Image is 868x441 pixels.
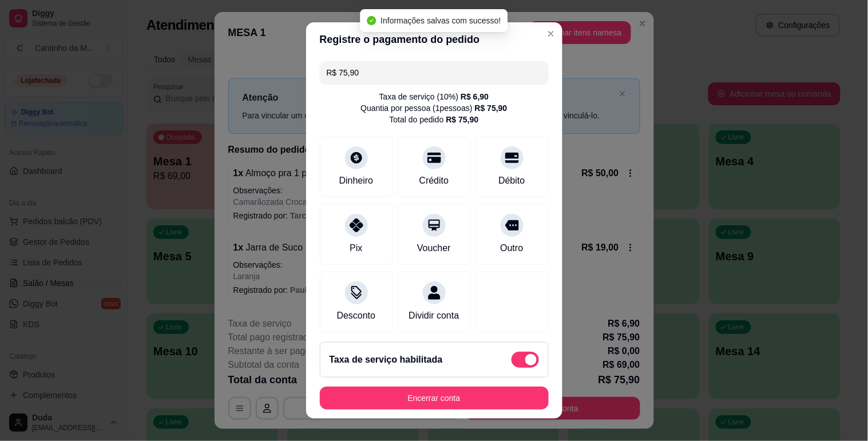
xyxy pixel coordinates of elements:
[360,102,507,114] div: Quantia por pessoa ( 1 pessoas)
[446,114,479,125] div: R$ 75,90
[320,387,549,410] button: Encerrar conta
[327,61,542,84] input: Ex.: hambúrguer de cordeiro
[350,241,362,255] div: Pix
[542,25,560,43] button: Close
[500,241,523,255] div: Outro
[381,16,501,25] span: Informações salvas com sucesso!
[337,309,376,323] div: Desconto
[379,91,489,102] div: Taxa de serviço ( 10 %)
[367,16,376,25] span: check-circle
[409,309,459,323] div: Dividir conta
[419,174,449,188] div: Crédito
[330,353,443,367] h2: Taxa de serviço habilitada
[461,91,489,102] div: R$ 6,90
[306,22,562,57] header: Registre o pagamento do pedido
[417,241,451,255] div: Voucher
[498,174,525,188] div: Débito
[339,174,374,188] div: Dinheiro
[390,114,479,125] div: Total do pedido
[475,102,508,114] div: R$ 75,90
